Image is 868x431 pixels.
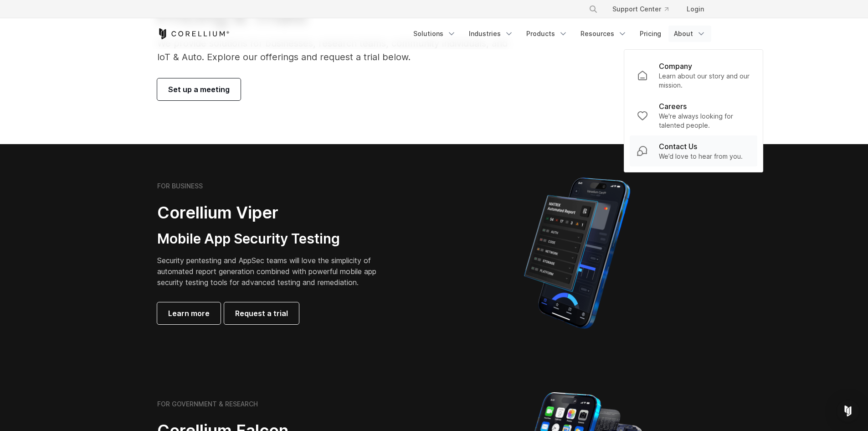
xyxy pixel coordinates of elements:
[659,152,743,161] p: We’d love to hear from you.
[521,26,573,42] a: Products
[157,302,221,324] a: Learn more
[659,141,697,152] p: Contact Us
[659,61,692,72] p: Company
[463,26,519,42] a: Industries
[659,101,687,112] p: Careers
[408,26,462,42] a: Solutions
[837,400,859,422] div: Open Intercom Messenger
[157,78,241,100] a: Set up a meeting
[585,1,601,17] button: Search
[157,36,520,64] p: We provide solutions for businesses, research teams, community individuals, and IoT & Auto. Explo...
[659,72,750,90] p: Learn about our story and our mission.
[157,400,258,408] h6: FOR GOVERNMENT & RESEARCH
[575,26,632,42] a: Resources
[630,135,757,166] a: Contact Us We’d love to hear from you.
[157,255,390,288] p: Security pentesting and AppSec teams will love the simplicity of automated report generation comb...
[630,95,757,135] a: Careers We're always looking for talented people.
[157,203,390,223] h2: Corellium Viper
[235,308,288,319] span: Request a trial
[408,26,711,42] div: Navigation Menu
[157,182,203,190] h6: FOR BUSINESS
[679,1,711,17] a: Login
[578,1,711,17] div: Navigation Menu
[659,112,750,130] p: We're always looking for talented people.
[630,55,757,95] a: Company Learn about our story and our mission.
[224,302,299,324] a: Request a trial
[668,26,711,42] a: About
[157,28,230,39] a: Corellium Home
[508,173,646,333] img: Corellium MATRIX automated report on iPhone showing app vulnerability test results across securit...
[168,84,230,95] span: Set up a meeting
[634,26,667,42] a: Pricing
[605,1,676,17] a: Support Center
[168,308,210,319] span: Learn more
[157,230,390,248] h3: Mobile App Security Testing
